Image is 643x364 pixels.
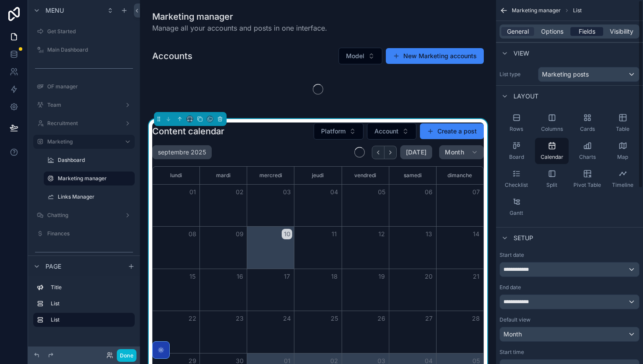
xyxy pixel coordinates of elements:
[445,148,464,156] span: Month
[500,252,524,259] label: Start date
[47,212,121,219] label: Chatting
[400,145,432,159] button: [DATE]
[282,229,292,239] button: 10
[117,349,136,362] button: Done
[580,126,595,133] span: Cards
[234,271,245,282] button: 16
[507,27,529,36] span: General
[374,127,398,136] span: Account
[391,167,435,184] div: samedi
[510,126,523,133] span: Rows
[152,125,224,137] h1: Content calendar
[47,120,121,127] label: Recruitment
[33,24,135,38] a: Get Started
[33,98,135,112] a: Team
[234,229,245,239] button: 09
[512,7,561,14] span: Marketing manager
[47,138,117,145] label: Marketing
[248,167,293,184] div: mercredi
[376,229,387,239] button: 12
[47,28,133,35] label: Get Started
[28,276,140,336] div: scrollable content
[234,187,245,197] button: 02
[329,229,339,239] button: 11
[610,27,633,36] span: Visibility
[514,49,529,58] span: View
[617,154,628,161] span: Map
[514,92,538,101] span: Layout
[33,80,135,94] a: OF manager
[33,43,135,57] a: Main Dashboard
[296,167,340,184] div: jeudi
[616,126,629,133] span: Table
[579,27,595,36] span: Fields
[158,148,206,157] h2: septembre 2025
[58,193,133,200] label: Links Manager
[51,284,131,291] label: Title
[376,271,387,282] button: 19
[612,182,633,189] span: Timeline
[542,70,589,79] span: Marketing posts
[33,227,135,241] a: Finances
[471,271,481,282] button: 21
[510,210,523,217] span: Gantt
[471,229,481,239] button: 14
[343,167,388,184] div: vendredi
[573,182,601,189] span: Pivot Table
[406,148,426,156] span: [DATE]
[47,101,121,108] label: Team
[570,138,604,164] button: Charts
[423,187,434,197] button: 06
[471,313,481,324] button: 28
[535,110,569,136] button: Columns
[500,349,524,356] label: Start time
[45,6,64,15] span: Menu
[570,110,604,136] button: Cards
[376,313,387,324] button: 26
[384,146,397,159] button: Next
[423,229,434,239] button: 13
[579,154,596,161] span: Charts
[541,27,563,36] span: Options
[546,182,557,189] span: Split
[535,166,569,192] button: Split
[329,187,339,197] button: 04
[47,83,133,90] label: OF manager
[58,175,129,182] label: Marketing manager
[500,327,640,342] button: Month
[500,110,533,136] button: Rows
[500,138,533,164] button: Board
[500,284,521,291] label: End date
[329,313,339,324] button: 25
[187,229,198,239] button: 08
[606,110,640,136] button: Table
[420,123,484,139] button: Create a post
[44,190,135,204] a: Links Manager
[500,166,533,192] button: Checklist
[282,313,292,324] button: 24
[367,123,416,140] button: Select Button
[570,166,604,192] button: Pivot Table
[471,187,481,197] button: 07
[372,146,384,159] button: Back
[541,126,563,133] span: Columns
[500,71,535,78] label: List type
[314,123,363,140] button: Select Button
[282,187,292,197] button: 03
[321,127,346,136] span: Platform
[541,154,563,161] span: Calendar
[500,194,533,220] button: Gantt
[503,330,522,339] span: Month
[45,262,61,271] span: Page
[376,187,387,197] button: 05
[538,67,640,82] button: Marketing posts
[33,135,135,149] a: Marketing
[33,208,135,222] a: Chatting
[201,167,245,184] div: mardi
[573,7,582,14] span: List
[47,230,133,237] label: Finances
[282,271,292,282] button: 17
[606,138,640,164] button: Map
[500,316,531,323] label: Default view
